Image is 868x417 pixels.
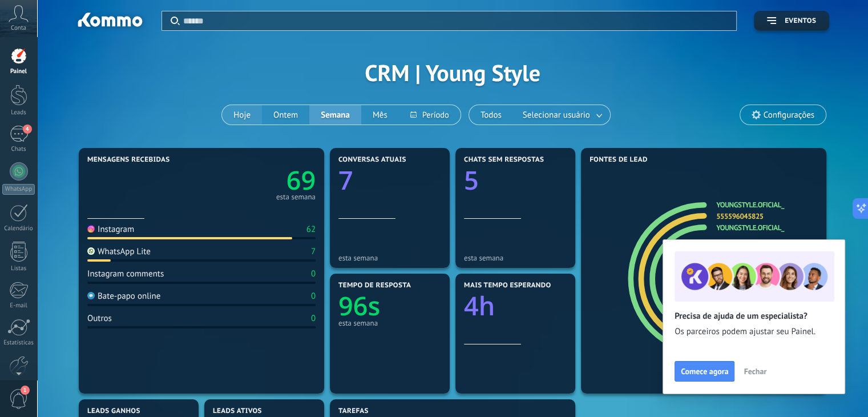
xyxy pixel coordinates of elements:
[262,105,309,125] button: Ontem
[306,224,316,235] div: 62
[11,25,26,32] span: Conta
[276,194,316,200] div: esta semana
[716,211,763,221] a: 555596045825
[87,246,151,257] div: WhatsApp Lite
[675,361,734,382] button: Comece agora
[716,200,784,210] a: youngstyle.oficial_
[2,265,35,272] div: Listas
[338,407,369,415] span: Tarefas
[2,68,35,75] div: Painel
[513,105,610,125] button: Selecionar usuário
[338,288,380,323] text: 96s
[87,268,164,279] div: Instagram comments
[2,339,35,347] div: Estatísticas
[338,156,406,164] span: Conversas atuais
[87,247,95,255] img: WhatsApp Lite
[2,146,35,153] div: Chats
[738,363,772,380] button: Fechar
[2,109,35,117] div: Leads
[87,292,95,299] img: Bate-papo online
[464,288,495,323] text: 4h
[338,254,441,262] div: esta semana
[338,163,353,198] text: 7
[201,163,316,198] a: 69
[464,156,544,164] span: Chats sem respostas
[309,105,361,125] button: Semana
[590,156,648,164] span: Fontes de lead
[754,11,829,31] button: Eventos
[399,105,461,125] button: Período
[716,223,784,232] a: youngstyle.oficial_
[87,313,112,324] div: Outros
[311,313,316,324] div: 0
[744,367,766,375] span: Fechar
[286,163,316,198] text: 69
[87,407,140,415] span: Leads ganhos
[675,311,833,322] h2: Precisa de ajuda de um especialista?
[338,319,441,327] div: esta semana
[464,282,551,290] span: Mais tempo esperando
[87,224,134,235] div: Instagram
[764,110,814,120] span: Configurações
[222,105,262,125] button: Hoje
[361,105,399,125] button: Mês
[464,163,479,198] text: 5
[2,225,35,232] div: Calendário
[464,288,567,323] a: 4h
[213,407,262,415] span: Leads ativos
[87,156,169,164] span: Mensagens recebidas
[87,291,160,302] div: Bate-papo online
[311,268,316,279] div: 0
[338,282,411,290] span: Tempo de resposta
[464,254,567,262] div: esta semana
[21,386,30,395] span: 1
[681,367,728,375] span: Comece agora
[311,246,316,257] div: 7
[87,225,95,232] img: Instagram
[520,107,592,123] span: Selecionar usuário
[23,125,32,134] span: 4
[785,17,816,25] span: Eventos
[2,302,35,310] div: E-mail
[2,184,35,195] div: WhatsApp
[675,326,833,338] span: Os parceiros podem ajustar seu Painel.
[311,291,316,302] div: 0
[469,105,513,125] button: Todos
